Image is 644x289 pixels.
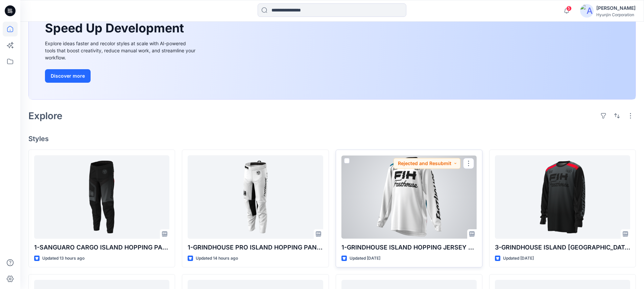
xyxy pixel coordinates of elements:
h4: Styles [28,135,636,143]
div: Explore ideas faster and recolor styles at scale with AI-powered tools that boost creativity, red... [45,40,197,61]
button: Discover more [45,69,91,83]
p: Updated [DATE] [503,255,534,262]
p: Updated 13 hours ago [42,255,85,262]
p: 1-SANGUARO CARGO ISLAND HOPPING PANTS - BLACK SUB [34,243,169,252]
p: 1-GRINDHOUSE ISLAND HOPPING JERSEY YOUTH [341,243,477,252]
h2: Explore [28,110,63,121]
p: 3-GRINDHOUSE ISLAND [GEOGRAPHIC_DATA] [495,243,630,252]
a: 1-SANGUARO CARGO ISLAND HOPPING PANTS - BLACK SUB [34,155,169,239]
a: 1-GRINDHOUSE PRO ISLAND HOPPING PANTS YOUTH [188,155,323,239]
div: [PERSON_NAME] [596,4,636,12]
p: Updated 14 hours ago [196,255,238,262]
a: Discover more [45,69,197,83]
p: 1-GRINDHOUSE PRO ISLAND HOPPING PANTS YOUTH [188,243,323,252]
div: Hyunjin Corporation [596,12,636,17]
span: 5 [566,6,572,11]
p: Updated [DATE] [350,255,380,262]
img: avatar [580,4,594,18]
a: 3-GRINDHOUSE ISLAND HOPPING JERSEY [495,155,630,239]
a: 1-GRINDHOUSE ISLAND HOPPING JERSEY YOUTH [341,155,477,239]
